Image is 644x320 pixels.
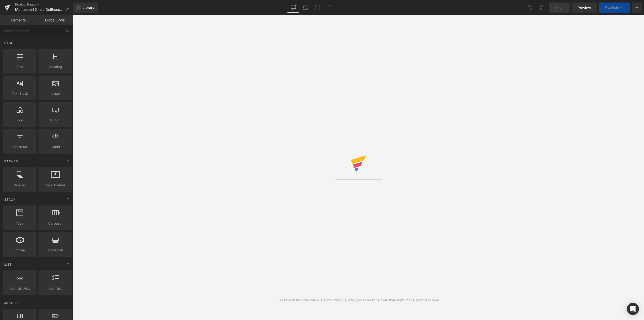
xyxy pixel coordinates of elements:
[632,3,642,13] button: More
[324,3,336,13] a: Mobile
[40,286,70,291] span: Icon List
[4,300,19,305] span: Module
[15,3,73,7] a: Product Pages
[15,8,63,12] span: Montessori Xmas Dollhouse Bundle
[278,297,439,303] div: Text Block includes the live editor which allows you to edit the font style right in the editing ...
[5,183,35,188] span: Parallax
[578,5,591,10] span: Preview
[299,3,311,13] a: Laptop
[572,3,597,13] a: Preview
[83,5,94,10] span: Library
[605,6,618,10] span: Publish
[40,144,70,150] span: Liquid
[5,118,35,123] span: Icon
[5,64,35,69] span: Row
[36,15,73,25] a: Global Style
[40,247,70,253] span: Accordion
[40,221,70,226] span: Carousel
[40,183,70,188] span: Hero Banner
[40,91,70,96] span: Image
[40,64,70,69] span: Heading
[525,3,535,13] button: Undo
[5,221,35,226] span: Tabs
[4,197,16,202] span: Stack
[311,3,324,13] a: Tablet
[599,3,630,13] button: Publish
[5,247,35,253] span: Pricing
[4,159,19,164] span: Banner
[40,118,70,123] span: Button
[5,144,35,150] span: Separator
[5,286,35,291] span: Icon List Hoz
[5,91,35,96] span: Text Block
[73,3,98,13] a: New Library
[4,41,14,45] span: Base
[627,303,639,315] div: Open Intercom Messenger
[555,5,563,10] span: Save
[4,262,12,267] span: List
[537,3,547,13] button: Redo
[287,3,299,13] a: Desktop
